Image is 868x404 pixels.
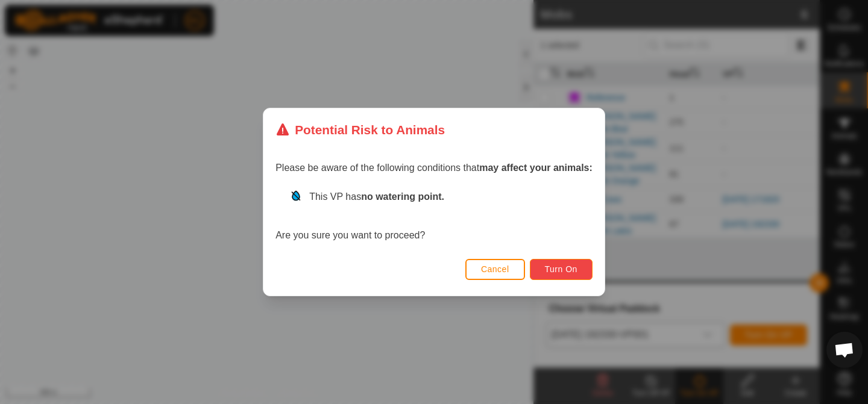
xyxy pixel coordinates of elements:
[545,264,577,274] span: Turn On
[275,190,593,243] div: Are you sure you want to proceed?
[530,259,593,280] button: Turn On
[465,259,525,280] button: Cancel
[275,120,445,139] div: Potential Risk to Animals
[481,264,509,274] span: Cancel
[361,191,444,202] strong: no watering point.
[826,332,863,368] div: Open chat
[275,163,593,173] span: Please be aware of the following conditions that
[309,191,444,202] span: This VP has
[479,163,593,173] strong: may affect your animals:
